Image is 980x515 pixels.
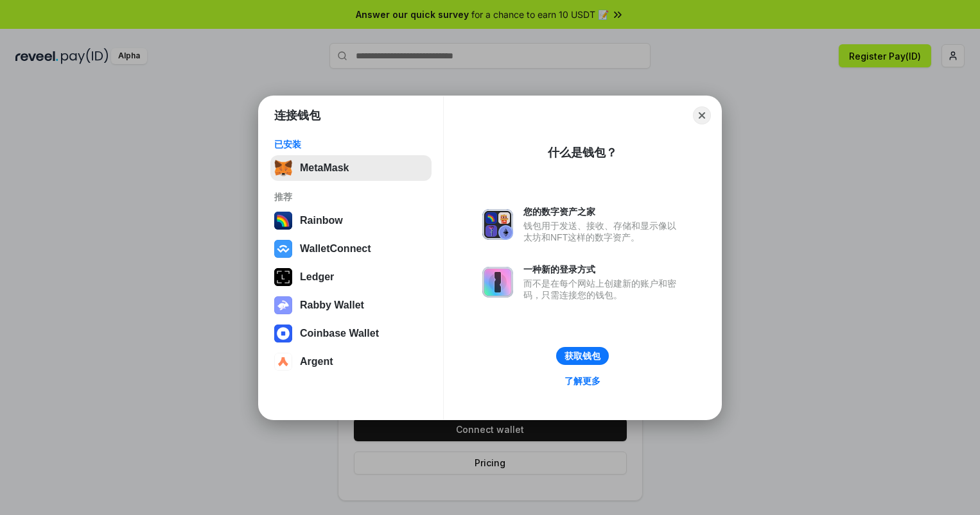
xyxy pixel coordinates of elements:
div: 什么是钱包？ [548,145,617,160]
button: MetaMask [270,155,432,181]
div: Argent [300,356,333,367]
div: 已安装 [274,139,428,150]
button: Rabby Wallet [270,292,432,318]
img: svg+xml,%3Csvg%20xmlns%3D%22http%3A%2F%2Fwww.w3.org%2F2000%2Fsvg%22%20width%3D%2228%22%20height%3... [274,268,292,286]
div: Rainbow [300,215,343,226]
img: svg+xml,%3Csvg%20width%3D%2228%22%20height%3D%2228%22%20viewBox%3D%220%200%2028%2028%22%20fill%3D... [274,353,292,371]
div: 获取钱包 [564,350,600,362]
div: 推荐 [274,191,428,203]
div: 一种新的登录方式 [523,264,683,275]
div: 钱包用于发送、接收、存储和显示像以太坊和NFT这样的数字资产。 [523,220,683,243]
img: svg+xml,%3Csvg%20xmlns%3D%22http%3A%2F%2Fwww.w3.org%2F2000%2Fsvg%22%20fill%3D%22none%22%20viewBox... [274,296,292,314]
div: Rabby Wallet [300,300,364,311]
div: Coinbase Wallet [300,328,379,339]
div: Ledger [300,271,334,283]
button: Close [693,106,711,124]
button: Coinbase Wallet [270,321,432,346]
h1: 连接钱包 [274,108,320,123]
img: svg+xml,%3Csvg%20xmlns%3D%22http%3A%2F%2Fwww.w3.org%2F2000%2Fsvg%22%20fill%3D%22none%22%20viewBox... [482,209,513,240]
button: Ledger [270,264,432,290]
a: 了解更多 [557,373,608,389]
div: 而不是在每个网站上创建新的账户和密码，只需连接您的钱包。 [523,278,683,301]
img: svg+xml,%3Csvg%20width%3D%22120%22%20height%3D%22120%22%20viewBox%3D%220%200%20120%20120%22%20fil... [274,212,292,230]
img: svg+xml,%3Csvg%20width%3D%2228%22%20height%3D%2228%22%20viewBox%3D%220%200%2028%2028%22%20fill%3D... [274,240,292,258]
img: svg+xml,%3Csvg%20xmlns%3D%22http%3A%2F%2Fwww.w3.org%2F2000%2Fsvg%22%20fill%3D%22none%22%20viewBox... [482,267,513,298]
img: svg+xml,%3Csvg%20width%3D%2228%22%20height%3D%2228%22%20viewBox%3D%220%200%2028%2028%22%20fill%3D... [274,325,292,342]
div: 您的数字资产之家 [523,206,683,217]
div: MetaMask [300,162,349,174]
button: Argent [270,349,432,375]
button: 获取钱包 [556,347,609,365]
button: WalletConnect [270,236,432,262]
button: Rainbow [270,208,432,233]
div: 了解更多 [564,375,600,387]
img: svg+xml,%3Csvg%20fill%3D%22none%22%20height%3D%2233%22%20viewBox%3D%220%200%2035%2033%22%20width%... [274,159,292,177]
div: WalletConnect [300,243,371,255]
